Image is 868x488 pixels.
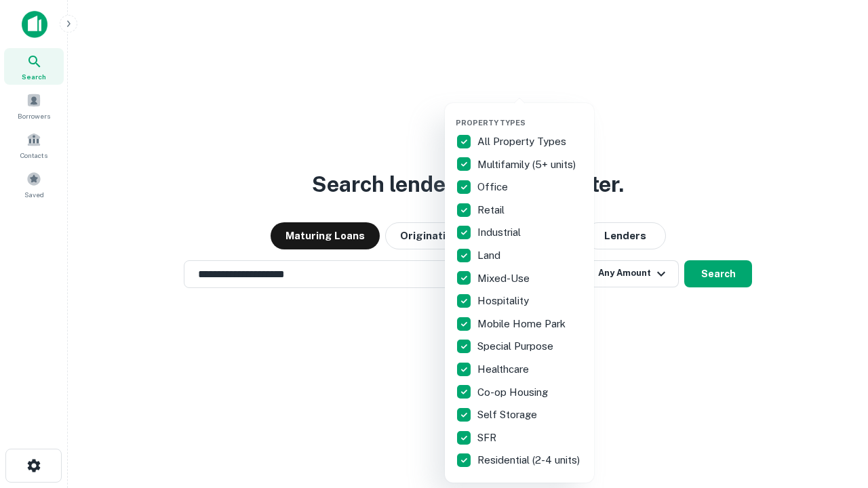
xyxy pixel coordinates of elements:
p: Special Purpose [477,338,556,354]
p: Land [477,247,503,264]
p: Industrial [477,224,524,241]
p: Residential (2-4 units) [477,452,583,468]
p: Co-op Housing [477,384,551,401]
p: Self Storage [477,407,540,423]
p: Office [477,179,511,195]
p: Retail [477,202,507,218]
p: Mobile Home Park [477,316,568,332]
p: All Property Types [477,134,569,150]
span: Property Types [456,119,526,127]
p: SFR [477,430,499,446]
p: Mixed-Use [477,270,532,287]
p: Healthcare [477,361,532,378]
iframe: Chat Widget [800,380,868,445]
p: Hospitality [477,293,532,309]
p: Multifamily (5+ units) [477,157,578,173]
